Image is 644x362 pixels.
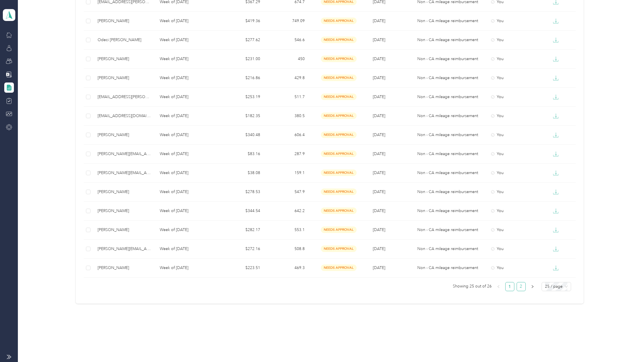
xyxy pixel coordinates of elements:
[417,132,482,138] p: Non - CA mileage reimbursement
[220,69,265,88] td: $216.86
[220,88,265,107] td: $253.19
[98,265,151,271] div: [PERSON_NAME]
[265,69,309,88] td: 429.8
[413,240,487,259] td: Non - CA mileage reimbursement
[413,183,487,202] td: Non - CA mileage reimbursement
[160,227,216,233] p: Week of [DATE]
[220,240,265,259] td: $272.16
[265,202,309,221] td: 642.2
[491,265,541,271] div: You
[417,113,482,119] p: Non - CA mileage reimbursement
[413,50,487,69] td: Non - CA mileage reimbursement
[321,226,357,233] span: needs approval
[98,37,151,43] div: Odeci [PERSON_NAME]
[265,145,309,164] td: 287.9
[413,107,487,126] td: Non - CA mileage reimbursement
[413,221,487,240] td: Non - CA mileage reimbursement
[528,282,537,291] li: Next Page
[265,88,309,107] td: 511.7
[413,126,487,145] td: Non - CA mileage reimbursement
[453,282,492,291] span: Showing 25 out of 26
[220,31,265,50] td: $277.62
[373,113,385,118] span: [DATE]
[491,56,541,62] div: You
[491,37,541,43] div: You
[373,132,385,137] span: [DATE]
[220,164,265,183] td: $38.08
[373,189,385,194] span: [DATE]
[373,265,385,270] span: [DATE]
[417,208,482,214] p: Non - CA mileage reimbursement
[373,75,385,80] span: [DATE]
[417,265,482,271] p: Non - CA mileage reimbursement
[265,126,309,145] td: 606.4
[612,330,644,362] iframe: Everlance-gr Chat Button Frame
[220,107,265,126] td: $182.35
[265,240,309,259] td: 508.8
[98,75,151,81] div: [PERSON_NAME]
[494,282,503,291] button: left
[220,202,265,221] td: $344.54
[265,164,309,183] td: 159.1
[98,94,151,100] div: [EMAIL_ADDRESS][PERSON_NAME][DOMAIN_NAME]
[506,282,514,291] a: 1
[160,265,216,271] p: Week of [DATE]
[373,227,385,232] span: [DATE]
[373,94,385,99] span: [DATE]
[413,69,487,88] td: Non - CA mileage reimbursement
[321,132,357,138] span: needs approval
[491,18,541,24] div: You
[98,208,151,214] div: [PERSON_NAME]
[160,151,216,157] p: Week of [DATE]
[321,208,357,214] span: needs approval
[160,189,216,195] p: Week of [DATE]
[160,75,216,81] p: Week of [DATE]
[220,221,265,240] td: $282.17
[413,259,487,278] td: Non - CA mileage reimbursement
[491,132,541,138] div: You
[98,56,151,62] div: [PERSON_NAME]
[265,221,309,240] td: 553.1
[160,56,216,62] p: Week of [DATE]
[265,31,309,50] td: 546.6
[417,18,482,24] p: Non - CA mileage reimbursement
[373,18,385,23] span: [DATE]
[321,264,357,271] span: needs approval
[220,259,265,278] td: $223.51
[98,113,151,119] div: [EMAIL_ADDRESS][DOMAIN_NAME]
[417,246,482,252] p: Non - CA mileage reimbursement
[321,75,357,81] span: needs approval
[321,18,357,24] span: needs approval
[373,56,385,61] span: [DATE]
[491,208,541,214] div: You
[373,208,385,213] span: [DATE]
[417,75,482,81] p: Non - CA mileage reimbursement
[413,12,487,31] td: Non - CA mileage reimbursement
[321,113,357,119] span: needs approval
[413,202,487,221] td: Non - CA mileage reimbursement
[265,259,309,278] td: 469.3
[321,151,357,157] span: needs approval
[265,12,309,31] td: 749.09
[220,183,265,202] td: $278.53
[321,189,357,195] span: needs approval
[491,113,541,119] div: You
[531,285,534,288] span: right
[160,246,216,252] p: Week of [DATE]
[417,37,482,43] p: Non - CA mileage reimbursement
[321,170,357,176] span: needs approval
[373,37,385,42] span: [DATE]
[542,282,571,291] div: Page Size
[220,145,265,164] td: $83.16
[98,227,151,233] div: [PERSON_NAME]
[413,145,487,164] td: Non - CA mileage reimbursement
[373,170,385,175] span: [DATE]
[220,12,265,31] td: $419.36
[321,94,357,100] span: needs approval
[417,227,482,233] p: Non - CA mileage reimbursement
[417,94,482,100] p: Non - CA mileage reimbursement
[220,50,265,69] td: $231.00
[413,88,487,107] td: Non - CA mileage reimbursement
[98,170,151,176] div: [PERSON_NAME][EMAIL_ADDRESS][PERSON_NAME][DOMAIN_NAME]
